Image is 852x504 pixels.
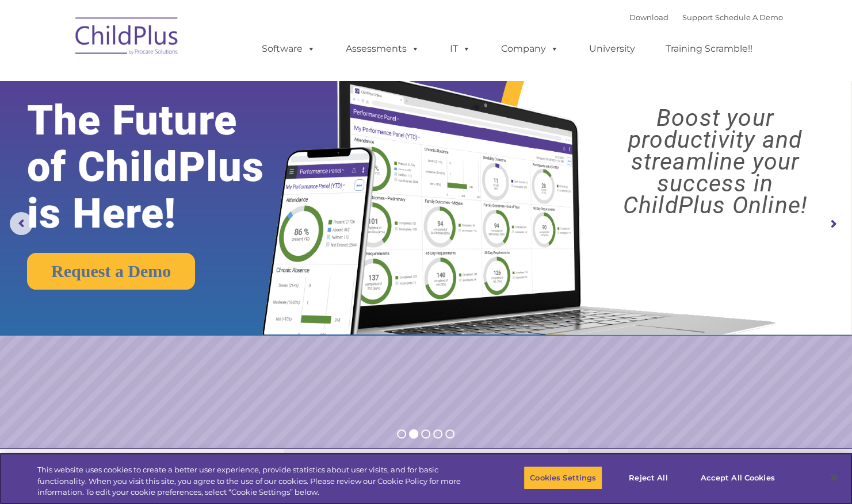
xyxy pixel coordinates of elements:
button: Close [821,465,846,490]
div: This website uses cookies to create a better user experience, provide statistics about user visit... [37,464,469,498]
button: Cookies Settings [524,465,602,490]
a: University [578,37,647,60]
rs-layer: Boost your productivity and streamline your success in ChildPlus Online! [589,107,842,216]
span: Phone number [160,123,209,132]
a: Schedule A Demo [715,13,783,22]
img: ChildPlus by Procare Solutions [70,9,185,67]
a: Company [490,37,570,60]
a: Assessments [334,37,431,60]
a: Support [682,13,713,22]
a: Download [629,13,668,22]
a: IT [438,37,482,60]
font: | [629,13,783,22]
a: Software [250,37,327,60]
a: Training Scramble!! [654,37,764,60]
button: Accept All Cookies [694,465,781,490]
a: Request a Demo [27,253,195,290]
span: Last name [160,76,195,84]
button: Reject All [612,465,684,490]
rs-layer: The Future of ChildPlus is Here! [27,97,299,237]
